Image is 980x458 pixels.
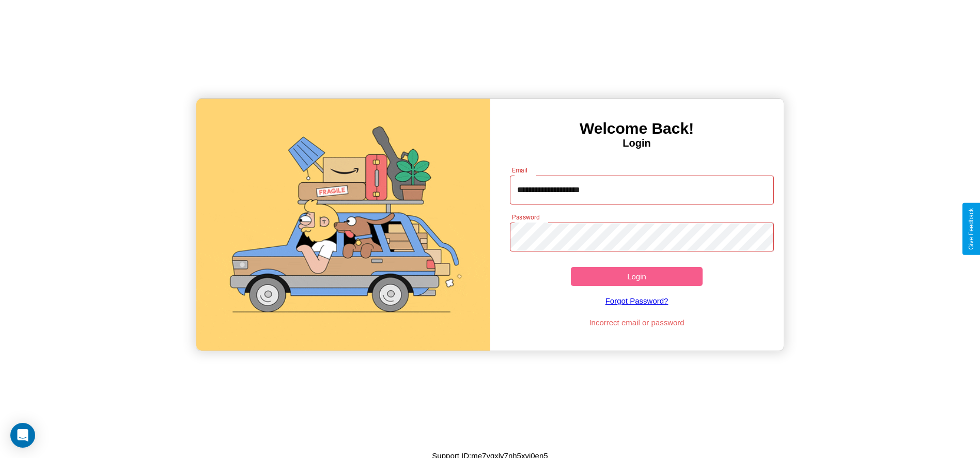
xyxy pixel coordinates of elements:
div: Open Intercom Messenger [10,423,35,448]
div: Give Feedback [968,208,975,250]
p: Incorrect email or password [505,315,769,329]
h4: Login [490,137,784,149]
button: Login [571,267,703,286]
label: Email [512,166,528,175]
a: Forgot Password? [505,286,769,315]
label: Password [512,213,539,222]
img: gif [196,99,490,351]
h3: Welcome Back! [490,120,784,137]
